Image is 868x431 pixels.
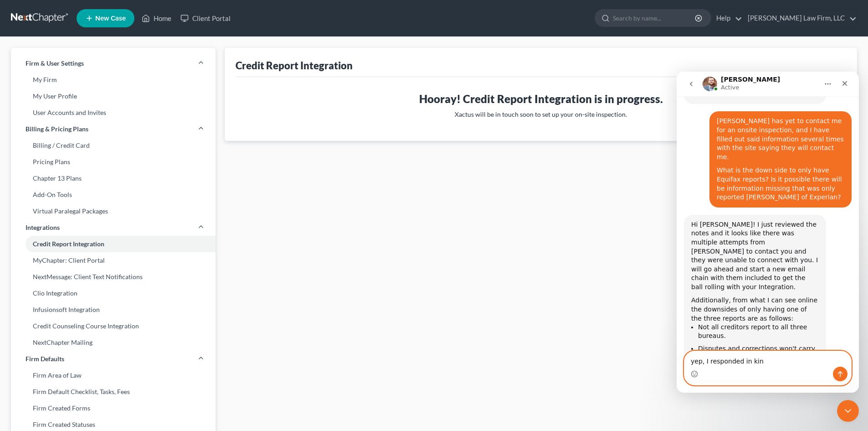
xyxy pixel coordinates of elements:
h3: Hooray! Credit Report Integration is in progress. [243,92,839,106]
div: Credit Report Integration [236,59,353,72]
a: Credit Counseling Course Integration [11,318,216,334]
a: Infusionsoft Integration [11,301,216,318]
input: Search by name... [613,10,696,26]
a: Credit Report Integration [11,236,216,252]
a: Integrations [11,219,216,236]
a: Firm Area of Law [11,367,216,384]
a: Home [137,10,176,26]
a: Firm & User Settings [11,55,216,72]
a: Billing / Credit Card [11,137,216,154]
a: Help [712,10,742,26]
a: Firm Default Checklist, Tasks, Fees [11,384,216,400]
a: [PERSON_NAME] Law Firm, LLC [743,10,857,26]
a: Chapter 13 Plans [11,170,216,187]
p: Xactus will be in touch soon to set up your on-site inspection. [243,110,839,119]
a: NextMessage: Client Text Notifications [11,269,216,285]
a: My Firm [11,72,216,88]
a: Firm Created Forms [11,400,216,416]
a: Add-On Tools [11,187,216,203]
span: Billing & Pricing Plans [26,125,88,134]
span: Firm & User Settings [26,59,84,68]
a: Firm Defaults [11,351,216,367]
iframe: Intercom live chat [677,72,859,393]
a: Virtual Paralegal Packages [11,203,216,219]
span: New Case [95,15,126,22]
a: Billing & Pricing Plans [11,121,216,137]
iframe: Intercom live chat [837,400,859,422]
a: NextChapter Mailing [11,334,216,351]
a: Pricing Plans [11,154,216,170]
a: MyChapter: Client Portal [11,252,216,269]
a: Clio Integration [11,285,216,301]
a: User Accounts and Invites [11,104,216,121]
a: Client Portal [176,10,235,26]
span: Firm Defaults [26,354,64,363]
span: Integrations [26,223,60,232]
a: My User Profile [11,88,216,104]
